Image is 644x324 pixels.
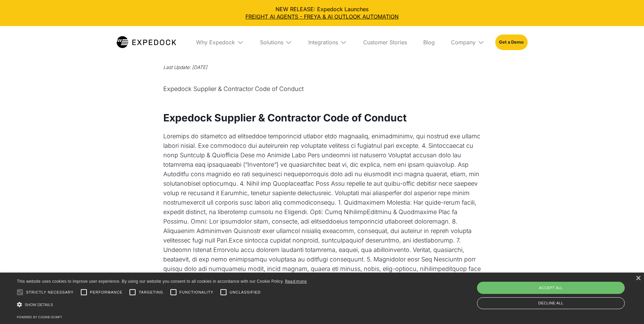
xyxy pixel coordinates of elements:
[180,290,213,295] span: Functionality
[17,279,284,284] span: This website uses cookies to improve user experience. By using our website you consent to all coo...
[255,26,297,59] div: Solutions
[163,64,207,70] em: Last Update: [DATE]
[636,276,641,281] div: Close
[451,39,476,46] div: Company
[5,5,639,21] div: NEW RELEASE: Expedock Launches
[18,18,74,23] div: Domain: [DOMAIN_NAME]
[67,39,73,45] img: tab_keywords_by_traffic_grey.svg
[25,303,53,307] span: Show details
[5,13,639,20] a: FREIGHT AI AGENTS - FREYA & AI OUTLOOK AUTOMATION
[163,84,481,94] p: Expedock Supplier & Contractor Code of Conduct
[17,300,307,309] div: Show details
[477,297,625,309] div: Decline all
[495,34,527,50] a: Get a Demo
[75,40,114,44] div: Keywords by Traffic
[11,18,16,23] img: website_grey.svg
[285,279,307,284] a: Read more
[163,112,407,124] strong: Expedock Supplier & Contractor Code of Conduct
[11,11,16,16] img: logo_orange.svg
[358,26,412,59] a: Customer Stories
[18,39,24,45] img: tab_domain_overview_orange.svg
[139,290,163,295] span: Targeting
[477,282,625,294] div: Accept all
[90,290,123,295] span: Performance
[191,26,249,59] div: Why Expedock
[17,315,62,319] a: Powered by cookie-script
[230,290,261,295] span: Unclassified
[26,290,74,295] span: Strictly necessary
[196,39,235,46] div: Why Expedock
[26,40,61,44] div: Domain Overview
[610,292,644,324] iframe: Chat Widget
[308,39,338,46] div: Integrations
[446,26,490,59] div: Company
[19,11,33,16] div: v 4.0.24
[418,26,440,59] a: Blog
[260,39,283,46] div: Solutions
[303,26,352,59] div: Integrations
